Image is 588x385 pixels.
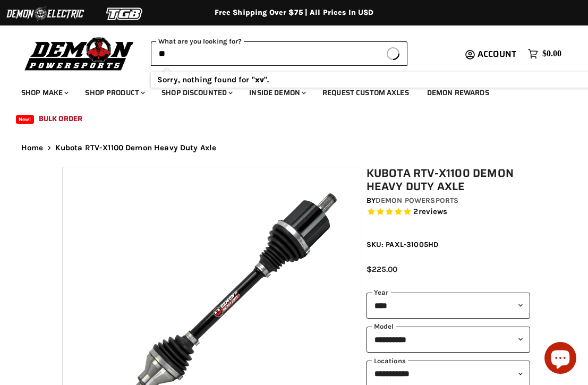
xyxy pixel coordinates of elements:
a: Shop Make [13,82,75,104]
a: Account [473,49,523,59]
span: reviews [419,207,448,217]
div: SKU: PAXL-31005HD [367,239,530,250]
select: year [367,293,530,319]
input: When autocomplete results are available use up and down arrows to review and enter to select [151,41,379,66]
inbox-online-store-chat: Shopify online store chat [541,342,580,377]
span: $225.00 [367,264,397,274]
a: Demon Rewards [419,82,497,104]
select: modal-name [367,327,530,353]
a: Shop Discounted [154,82,239,104]
span: New! [16,115,34,124]
span: 2 reviews [413,207,447,217]
form: Product [151,41,407,66]
a: Demon Powersports [376,196,458,205]
img: Demon Electric Logo 2 [5,4,85,24]
a: Home [21,143,44,152]
span: Account [478,47,516,61]
a: Inside Demon [241,82,312,104]
img: TGB Logo 2 [85,4,165,24]
div: by [367,195,530,207]
button: Search [379,41,407,66]
a: Request Custom Axles [314,82,417,104]
span: $0.00 [542,49,561,59]
span: Rated 5.0 out of 5 stars 2 reviews [367,207,530,218]
a: $0.00 [523,46,567,62]
a: Shop Product [77,82,151,104]
span: Kubota RTV-X1100 Demon Heavy Duty Axle [55,143,217,152]
img: Demon Powersports [21,35,138,72]
h1: Kubota RTV-X1100 Demon Heavy Duty Axle [367,167,530,193]
span: Sorry, nothing found for " ". [157,75,269,84]
a: Bulk Order [31,108,90,130]
ul: Main menu [13,78,559,130]
strong: xv [255,75,264,84]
